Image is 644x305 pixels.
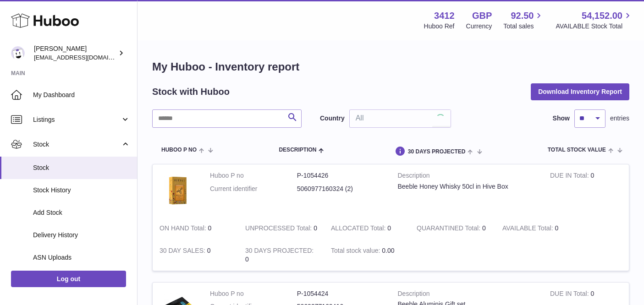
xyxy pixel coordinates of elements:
strong: Total stock value [331,247,382,256]
dt: Current identifier [210,185,297,193]
td: 0 [324,217,410,240]
label: Country [320,114,345,123]
td: 0 [238,217,324,240]
strong: 3412 [434,10,455,22]
div: [PERSON_NAME] [34,44,116,62]
span: Stock [33,163,130,172]
span: My Dashboard [33,91,130,99]
td: 0 [543,164,629,217]
img: product image [160,171,196,208]
dd: P-1054426 [297,171,384,180]
strong: 30 DAY SALES [160,247,207,256]
strong: Description [398,171,536,182]
span: Stock History [33,186,130,195]
td: 0 [495,217,581,240]
strong: UNPROCESSED Total [245,224,314,234]
span: 54,152.00 [582,10,622,22]
span: [EMAIL_ADDRESS][DOMAIN_NAME] [34,54,135,61]
a: Log out [11,271,126,287]
div: Beeble Honey Whisky 50cl in Hive Box [398,182,536,191]
dd: P-1054424 [297,289,384,298]
label: Show [553,114,570,123]
span: Delivery History [33,231,130,240]
span: Total sales [503,22,544,31]
span: 0 [482,224,486,232]
span: Description [279,147,316,153]
td: 0 [238,240,324,271]
strong: DUE IN Total [550,290,590,300]
span: ASN Uploads [33,253,130,262]
span: Listings [33,115,121,124]
span: AVAILABLE Stock Total [556,22,633,31]
strong: GBP [472,10,492,22]
dd: 5060977160324 (2) [297,185,384,193]
strong: Description [398,289,536,300]
td: 0 [153,217,238,240]
td: 0 [153,240,238,271]
div: Huboo Ref [424,22,455,31]
span: 92.50 [511,10,534,22]
strong: ON HAND Total [160,224,208,234]
a: 54,152.00 AVAILABLE Stock Total [556,10,633,31]
span: Total stock value [548,147,606,153]
span: 0.00 [382,247,394,254]
dt: Huboo P no [210,171,297,180]
strong: 30 DAYS PROJECTED [245,247,314,256]
span: 30 DAYS PROJECTED [408,149,466,155]
img: info@beeble.buzz [11,46,25,60]
h1: My Huboo - Inventory report [152,60,629,74]
a: 92.50 Total sales [503,10,544,31]
strong: DUE IN Total [550,172,590,181]
strong: ALLOCATED Total [331,224,387,234]
h2: Stock with Huboo [152,86,230,98]
strong: AVAILABLE Total [502,224,555,234]
span: Huboo P no [161,147,197,153]
dt: Huboo P no [210,289,297,298]
span: Add Stock [33,208,130,217]
div: Currency [466,22,492,31]
strong: QUARANTINED Total [417,224,482,234]
button: Download Inventory Report [531,83,629,100]
span: entries [610,114,629,123]
span: Stock [33,140,121,149]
